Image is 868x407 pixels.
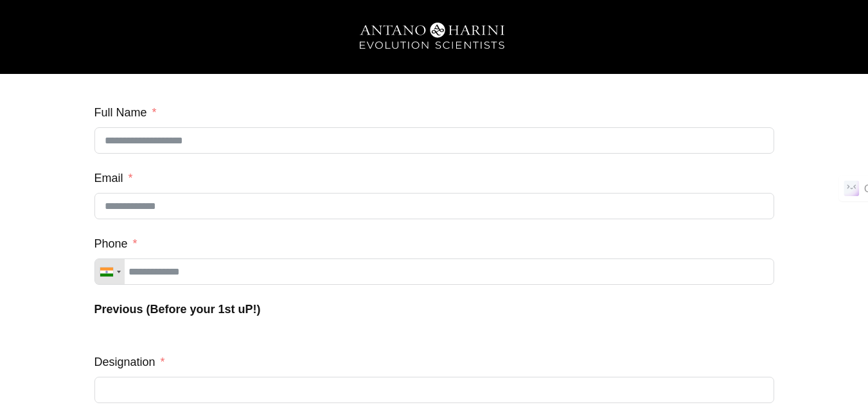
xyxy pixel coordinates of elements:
input: Designation [94,377,774,403]
img: A&H_Ev png [338,13,531,61]
div: Telephone country code [95,259,125,284]
strong: Previous (Before your 1st uP!) [94,303,261,316]
input: Phone [94,258,774,285]
label: Full Name [94,101,157,124]
label: Phone [94,232,137,255]
label: Email [94,167,133,190]
input: Email [94,193,774,219]
label: Designation [94,350,165,374]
